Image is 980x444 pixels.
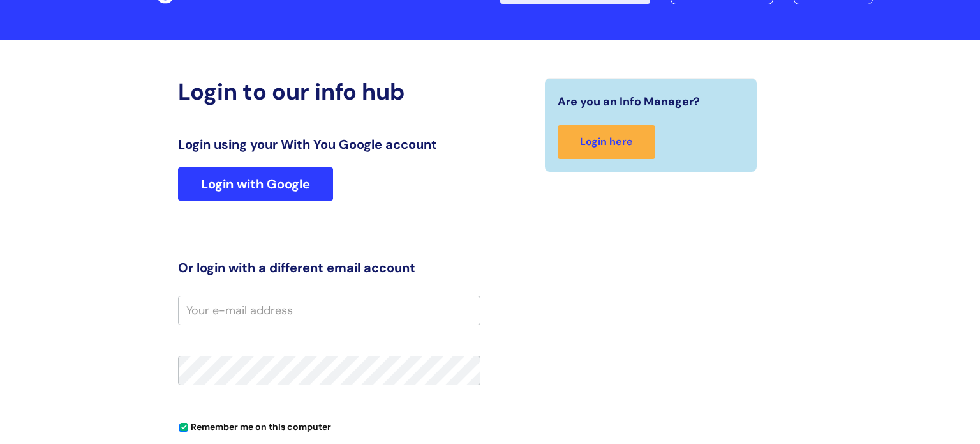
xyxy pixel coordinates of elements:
span: Are you an Info Manager? [558,91,700,112]
h3: Or login with a different email account [178,260,480,275]
label: Remember me on this computer [178,418,331,433]
div: You can uncheck this option if you're logging in from a shared device [178,416,480,436]
a: Login with Google [178,167,333,201]
input: Remember me on this computer [179,424,188,432]
h2: Login to our info hub [178,78,480,105]
h3: Login using your With You Google account [178,137,480,152]
input: Your e-mail address [178,296,480,325]
a: Login here [558,125,655,159]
